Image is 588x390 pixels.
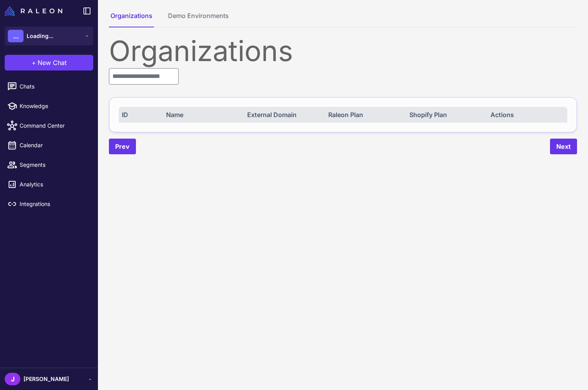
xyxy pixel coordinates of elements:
button: Organizations [109,11,154,27]
div: ID [122,110,159,119]
span: [PERSON_NAME] [24,375,69,383]
span: + [32,58,36,67]
div: Raleon Plan [328,110,402,119]
button: Demo Environments [166,11,230,27]
span: Calendar [20,141,89,150]
span: Loading... [27,32,53,40]
a: Command Center [3,117,95,134]
div: Organizations [109,37,577,65]
button: ...Loading... [5,27,93,45]
span: Knowledge [20,102,89,110]
span: Chats [20,82,89,91]
div: ... [8,30,24,42]
div: External Domain [247,110,321,119]
a: Chats [3,78,95,95]
div: Name [166,110,240,119]
div: Shopify Plan [409,110,483,119]
div: Actions [490,110,564,119]
a: Analytics [3,176,95,193]
button: Prev [109,139,136,154]
span: Analytics [20,180,89,189]
a: Knowledge [3,98,95,114]
span: Command Center [20,121,89,130]
a: Calendar [3,137,95,153]
span: Segments [20,161,89,169]
img: Raleon Logo [5,6,62,16]
div: J [5,373,20,385]
span: Integrations [20,200,89,208]
button: +New Chat [5,55,93,70]
span: New Chat [38,58,67,67]
a: Segments [3,157,95,173]
button: Next [550,139,577,154]
a: Integrations [3,196,95,212]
